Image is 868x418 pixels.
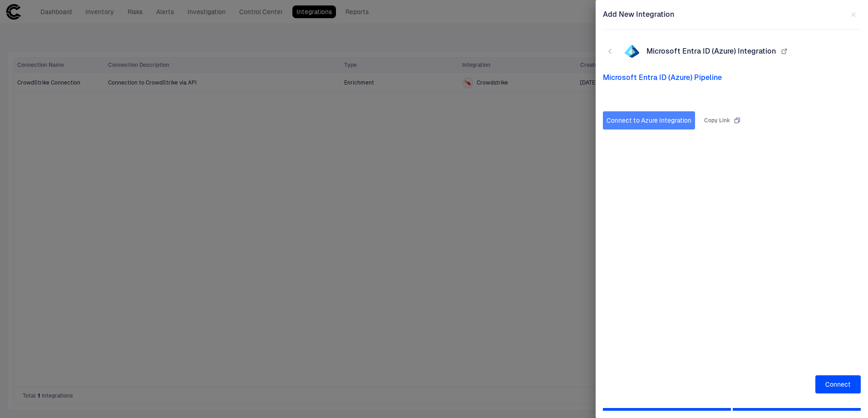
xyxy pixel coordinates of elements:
[603,10,674,19] span: Add New Integration
[646,47,776,56] span: Microsoft Entra ID (Azure) Integration
[702,113,743,128] button: Copy Link
[704,117,741,124] div: Copy Link
[815,375,861,393] button: Connect
[603,73,861,82] span: Microsoft Entra ID (Azure) Pipeline
[603,111,695,129] button: Connect to Azure Integration
[625,44,639,59] div: Entra ID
